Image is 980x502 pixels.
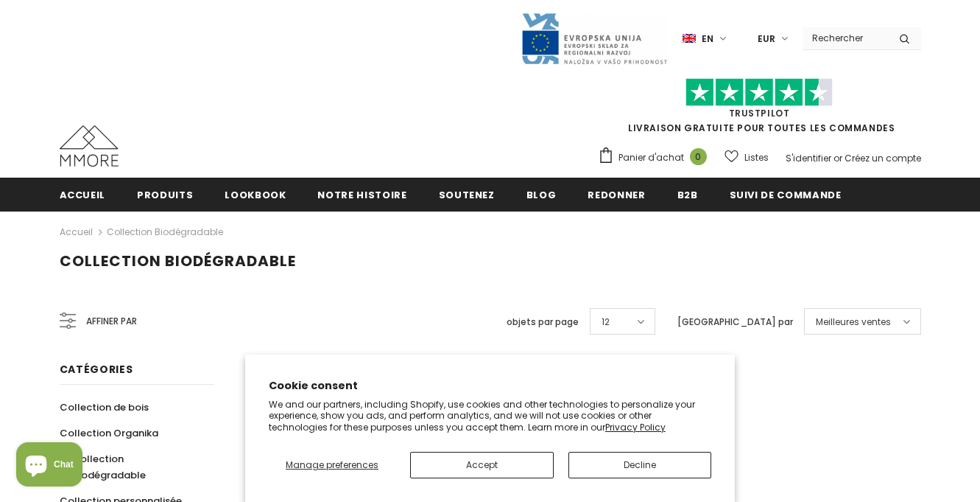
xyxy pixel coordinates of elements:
img: i-lang-1.png [683,32,696,45]
span: Manage preferences [286,459,378,471]
a: Créez un compte [845,152,921,164]
span: or [833,152,842,164]
span: B2B [677,188,698,202]
a: Collection biodégradable [107,226,223,238]
span: EUR [758,32,775,46]
span: Produits [137,188,193,202]
a: Collection biodégradable [60,446,198,488]
span: Listes [744,150,769,165]
a: Accueil [60,223,93,241]
span: 0 [690,148,707,165]
span: Panier d'achat [618,150,684,165]
button: Decline [568,452,712,478]
label: [GEOGRAPHIC_DATA] par [677,315,793,330]
span: en [702,32,713,46]
a: Javni Razpis [521,32,668,44]
span: Collection biodégradable [60,251,296,271]
a: Lookbook [225,178,286,211]
span: Blog [526,188,557,202]
a: Suivi de commande [730,178,842,211]
p: We and our partners, including Shopify, use cookies and other technologies to personalize your ex... [269,399,712,433]
span: LIVRAISON GRATUITE POUR TOUTES LES COMMANDES [598,85,921,134]
label: objets par page [507,315,579,330]
span: Collection biodégradable [72,452,146,482]
span: Affiner par [86,313,137,330]
inbox-online-store-chat: Shopify online store chat [12,442,87,490]
a: Collection Organika [60,420,158,446]
span: 12 [602,315,610,330]
a: Accueil [60,178,106,211]
a: TrustPilot [729,107,790,119]
span: soutenez [439,188,495,202]
button: Accept [410,452,554,478]
img: Faites confiance aux étoiles pilotes [685,78,833,107]
span: Lookbook [225,188,286,202]
input: Search Site [803,27,888,49]
span: Notre histoire [317,188,406,202]
a: S'identifier [786,152,831,164]
a: Redonner [588,178,645,211]
a: B2B [677,178,698,211]
a: Produits [137,178,193,211]
button: Manage preferences [269,452,395,478]
a: Blog [526,178,557,211]
span: Catégories [60,362,133,377]
span: Collection de bois [60,400,149,414]
a: Listes [725,144,769,170]
h2: Cookie consent [269,378,712,394]
span: Suivi de commande [730,188,842,202]
a: soutenez [439,178,495,211]
span: Collection Organika [60,426,158,440]
img: Cas MMORE [60,125,119,167]
a: Privacy Policy [605,421,666,433]
span: Meilleures ventes [816,315,891,330]
img: Javni Razpis [521,12,668,66]
span: Redonner [588,188,645,202]
a: Collection de bois [60,394,149,420]
a: Panier d'achat 0 [598,147,714,169]
span: Accueil [60,188,106,202]
a: Notre histoire [317,178,406,211]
